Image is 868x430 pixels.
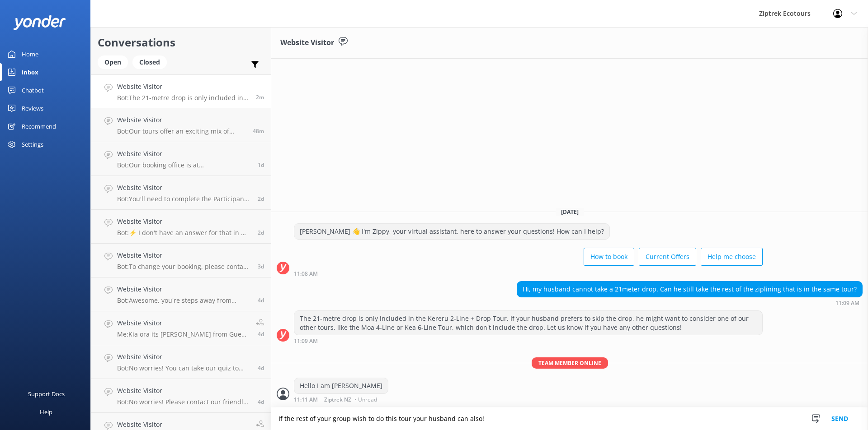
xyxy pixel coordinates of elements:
[117,296,251,305] p: Bot: Awesome, you're steps away from ziplining! It's easiest to book your zipline experience onli...
[294,270,763,277] div: 11:08am 13-Aug-2025 (UTC +12:00) Pacific/Auckland
[117,398,251,406] p: Bot: No worries! Please contact our friendly Guest Services Team by emailing us at [EMAIL_ADDRESS...
[117,284,251,294] h4: Website Visitor
[117,229,251,237] p: Bot: ⚡ I don't have an answer for that in my knowledge base. Please try and rephrase your questio...
[294,396,388,402] div: 11:11am 13-Aug-2025 (UTC +12:00) Pacific/Auckland
[258,229,264,236] span: 12:48pm 10-Aug-2025 (UTC +12:00) Pacific/Auckland
[22,81,44,99] div: Chatbot
[253,127,264,135] span: 10:23am 13-Aug-2025 (UTC +12:00) Pacific/Auckland
[258,195,264,203] span: 10:14pm 10-Aug-2025 (UTC +12:00) Pacific/Auckland
[91,277,271,311] a: Website VisitorBot:Awesome, you're steps away from ziplining! It's easiest to book your zipline e...
[258,330,264,338] span: 08:59am 09-Aug-2025 (UTC +12:00) Pacific/Auckland
[258,364,264,372] span: 11:46pm 08-Aug-2025 (UTC +12:00) Pacific/Auckland
[91,345,271,379] a: Website VisitorBot:No worries! You can take our quiz to find the best zipline adventure for you a...
[117,364,251,372] p: Bot: No worries! You can take our quiz to find the best zipline adventure for you at [URL][DOMAIN...
[117,149,251,159] h4: Website Visitor
[91,74,271,108] a: Website VisitorBot:The 21-metre drop is only included in the Kereru 2-Line + Drop Tour. If your h...
[91,379,271,413] a: Website VisitorBot:No worries! Please contact our friendly Guest Services Team by emailing us at ...
[256,93,264,101] span: 11:09am 13-Aug-2025 (UTC +12:00) Pacific/Auckland
[117,250,251,260] h4: Website Visitor
[117,352,251,362] h4: Website Visitor
[22,99,43,117] div: Reviews
[28,385,65,403] div: Support Docs
[823,407,857,430] button: Send
[117,318,249,328] h4: Website Visitor
[271,407,868,430] textarea: If the rest of your group wish to do this tour your husband can also!
[294,338,763,344] div: 11:09am 13-Aug-2025 (UTC +12:00) Pacific/Auckland
[354,397,377,402] span: • Unread
[91,210,271,244] a: Website VisitorBot:⚡ I don't have an answer for that in my knowledge base. Please try and rephras...
[117,115,246,125] h4: Website Visitor
[556,208,584,216] span: [DATE]
[639,248,696,266] button: Current Offers
[517,282,862,297] div: Hi, my husband cannot take a 21meter drop. Can he still take the rest of the ziplining that is in...
[117,127,246,135] p: Bot: Our tours offer an exciting mix of adventure and eco-education in a stunning natural setting...
[40,403,52,421] div: Help
[258,161,264,169] span: 09:36pm 11-Aug-2025 (UTC +12:00) Pacific/Auckland
[117,82,249,92] h4: Website Visitor
[258,398,264,406] span: 08:24pm 08-Aug-2025 (UTC +12:00) Pacific/Auckland
[91,142,271,176] a: Website VisitorBot:Our booking office is at [STREET_ADDRESS]. To reach the tour departure point a...
[258,296,264,304] span: 10:26am 09-Aug-2025 (UTC +12:00) Pacific/Auckland
[132,55,167,69] div: Closed
[22,45,38,63] div: Home
[14,15,66,30] img: yonder-white-logo.png
[98,34,264,51] h2: Conversations
[117,183,251,193] h4: Website Visitor
[584,248,634,266] button: How to book
[22,117,56,135] div: Recommend
[91,244,271,277] a: Website VisitorBot:To change your booking, please contact our friendly Guest Services Team by ema...
[117,217,251,227] h4: Website Visitor
[117,161,251,169] p: Bot: Our booking office is at [STREET_ADDRESS]. To reach the tour departure point at our Treehous...
[91,176,271,210] a: Website VisitorBot:You'll need to complete the Participant Consent Form for our zipline tours. Yo...
[98,57,132,67] a: Open
[22,135,43,153] div: Settings
[117,263,251,271] p: Bot: To change your booking, please contact our friendly Guest Services Team by emailing [EMAIL_A...
[117,330,249,338] p: Me: Kia ora its [PERSON_NAME] from Guest Services. How can I help you [DATE]?
[532,357,608,369] span: Team member online
[835,301,859,306] strong: 11:09 AM
[132,57,171,67] a: Closed
[117,94,249,102] p: Bot: The 21-metre drop is only included in the Kereru 2-Line + Drop Tour. If your husband prefers...
[117,386,251,396] h4: Website Visitor
[294,224,609,239] div: [PERSON_NAME] 👋 I'm Zippy, your virtual assistant, here to answer your questions! How can I help?
[91,311,271,345] a: Website VisitorMe:Kia ora its [PERSON_NAME] from Guest Services. How can I help you [DATE]?4d
[294,397,318,402] strong: 11:11 AM
[324,397,351,402] span: Ziptrek NZ
[517,300,863,306] div: 11:09am 13-Aug-2025 (UTC +12:00) Pacific/Auckland
[22,63,38,81] div: Inbox
[91,108,271,142] a: Website VisitorBot:Our tours offer an exciting mix of adventure and eco-education in a stunning n...
[294,338,318,344] strong: 11:09 AM
[294,271,318,277] strong: 11:08 AM
[117,420,249,430] h4: Website Visitor
[294,378,388,393] div: Hello I am [PERSON_NAME]
[701,248,763,266] button: Help me choose
[258,263,264,270] span: 07:02pm 09-Aug-2025 (UTC +12:00) Pacific/Auckland
[294,311,762,335] div: The 21-metre drop is only included in the Kereru 2-Line + Drop Tour. If your husband prefers to s...
[280,37,334,49] h3: Website Visitor
[98,55,128,69] div: Open
[117,195,251,203] p: Bot: You'll need to complete the Participant Consent Form for our zipline tours. You can find it ...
